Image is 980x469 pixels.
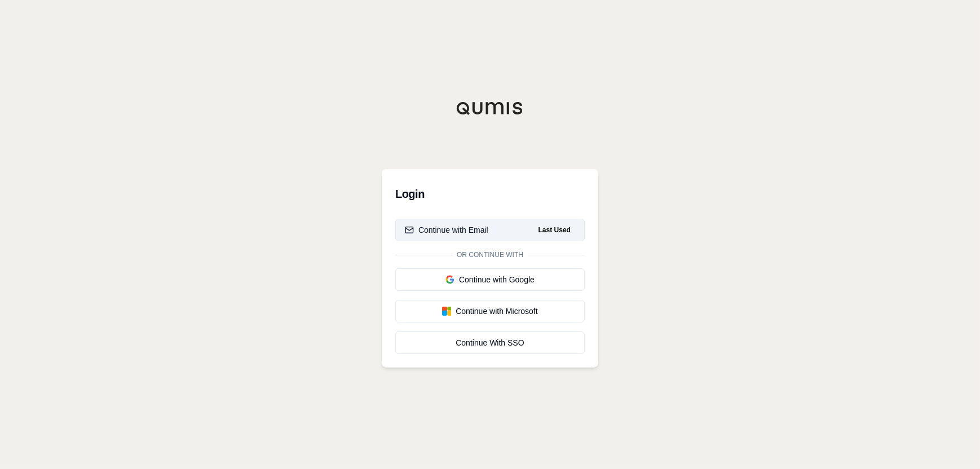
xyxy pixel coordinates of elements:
button: Continue with EmailLast Used [395,219,585,241]
div: Continue With SSO [405,337,575,348]
button: Continue with Google [395,268,585,291]
div: Continue with Google [405,274,575,285]
div: Continue with Email [405,224,488,236]
div: Continue with Microsoft [405,306,575,317]
h3: Login [395,183,585,205]
button: Continue with Microsoft [395,300,585,322]
img: Qumis [456,101,524,115]
span: Last Used [534,223,575,237]
span: Or continue with [452,250,528,259]
a: Continue With SSO [395,331,585,354]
